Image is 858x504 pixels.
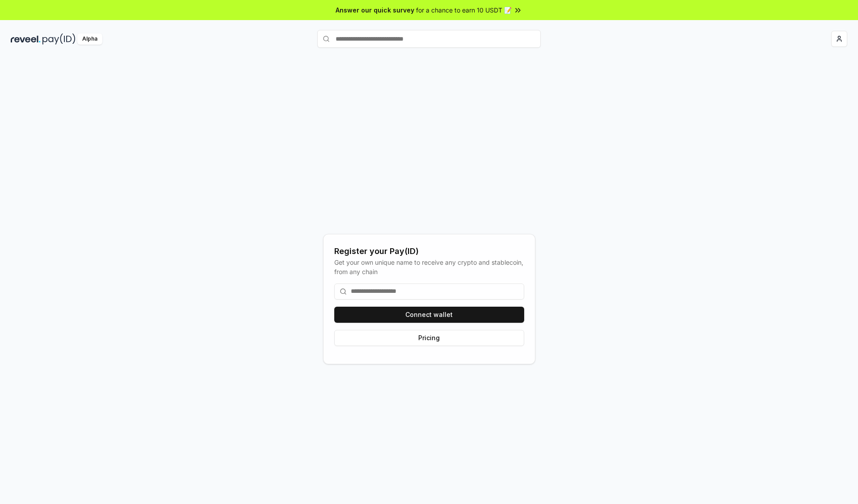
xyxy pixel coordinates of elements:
img: reveel_dark [11,33,41,45]
img: pay_id [42,33,76,45]
div: Register your Pay(ID) [334,245,524,258]
span: Answer our quick survey [336,5,414,15]
span: for a chance to earn 10 USDT 📝 [416,5,512,15]
div: Alpha [77,33,102,45]
button: Pricing [334,330,524,346]
div: Get your own unique name to receive any crypto and stablecoin, from any chain [334,258,524,276]
button: Connect wallet [334,307,524,323]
